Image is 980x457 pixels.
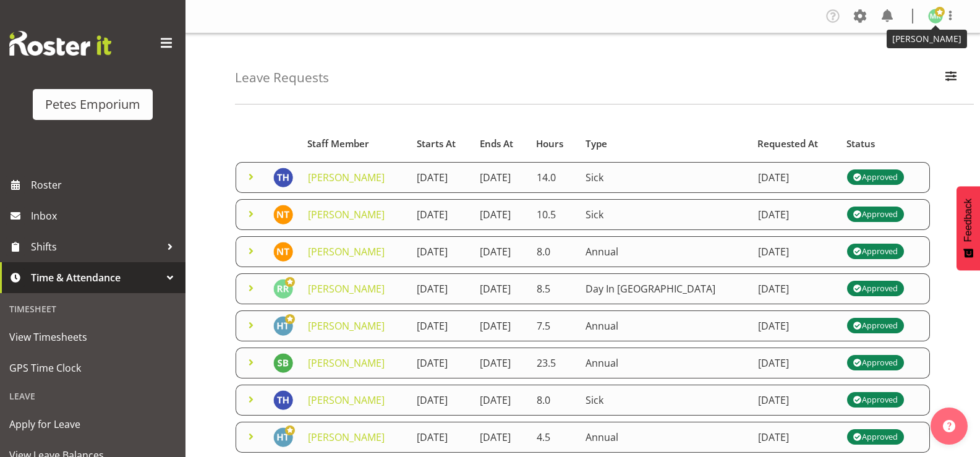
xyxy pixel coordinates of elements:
[273,390,293,410] img: teresa-hawkins9867.jpg
[853,393,898,408] div: Approved
[529,199,579,230] td: 10.5
[308,319,385,333] a: [PERSON_NAME]
[472,422,529,453] td: [DATE]
[9,359,176,377] span: GPS Time Clock
[472,236,529,267] td: [DATE]
[409,385,472,416] td: [DATE]
[3,322,182,352] a: View Timesheets
[751,422,840,453] td: [DATE]
[751,273,840,304] td: [DATE]
[578,199,751,230] td: Sick
[853,318,898,333] div: Approved
[529,273,579,304] td: 8.5
[308,356,385,370] a: [PERSON_NAME]
[273,427,293,447] img: helena-tomlin701.jpg
[578,422,751,453] td: Annual
[853,170,898,185] div: Approved
[409,310,472,341] td: [DATE]
[409,422,472,453] td: [DATE]
[307,137,369,151] span: Staff Member
[3,296,182,322] div: Timesheet
[751,385,840,416] td: [DATE]
[31,237,161,256] span: Shifts
[586,137,607,151] span: Type
[31,176,179,194] span: Roster
[409,348,472,378] td: [DATE]
[943,420,955,432] img: help-xxl-2.png
[273,168,293,187] img: teresa-hawkins9867.jpg
[45,95,140,114] div: Petes Emporium
[409,199,472,230] td: [DATE]
[853,207,898,222] div: Approved
[957,186,980,270] button: Feedback - Show survey
[273,353,293,373] img: stephanie-burden9828.jpg
[751,236,840,267] td: [DATE]
[472,273,529,304] td: [DATE]
[529,310,579,341] td: 7.5
[529,162,579,193] td: 14.0
[273,242,293,262] img: nicole-thomson8388.jpg
[308,171,385,184] a: [PERSON_NAME]
[9,31,111,56] img: Rosterit website logo
[529,385,579,416] td: 8.0
[846,137,875,151] span: Status
[578,236,751,267] td: Annual
[757,137,818,151] span: Requested At
[529,422,579,453] td: 4.5
[3,352,182,383] a: GPS Time Clock
[273,205,293,224] img: nicole-thomson8388.jpg
[578,162,751,193] td: Sick
[472,310,529,341] td: [DATE]
[472,162,529,193] td: [DATE]
[9,415,176,434] span: Apply for Leave
[235,70,329,85] h4: Leave Requests
[409,273,472,304] td: [DATE]
[308,245,385,258] a: [PERSON_NAME]
[308,282,385,296] a: [PERSON_NAME]
[938,64,964,92] button: Filter Employees
[480,137,513,151] span: Ends At
[3,409,182,440] a: Apply for Leave
[3,383,182,409] div: Leave
[31,207,179,225] span: Inbox
[853,244,898,259] div: Approved
[273,279,293,299] img: ruth-robertson-taylor722.jpg
[578,273,751,304] td: Day In [GEOGRAPHIC_DATA]
[578,385,751,416] td: Sick
[529,348,579,378] td: 23.5
[529,236,579,267] td: 8.0
[308,208,385,221] a: [PERSON_NAME]
[409,162,472,193] td: [DATE]
[536,137,563,151] span: Hours
[751,162,840,193] td: [DATE]
[751,310,840,341] td: [DATE]
[751,199,840,230] td: [DATE]
[963,199,974,242] span: Feedback
[578,348,751,378] td: Annual
[853,356,898,370] div: Approved
[409,236,472,267] td: [DATE]
[853,430,898,445] div: Approved
[751,348,840,378] td: [DATE]
[472,348,529,378] td: [DATE]
[417,137,456,151] span: Starts At
[308,430,385,444] a: [PERSON_NAME]
[308,393,385,407] a: [PERSON_NAME]
[472,385,529,416] td: [DATE]
[9,328,176,346] span: View Timesheets
[472,199,529,230] td: [DATE]
[928,9,943,23] img: melanie-richardson713.jpg
[853,281,898,296] div: Approved
[578,310,751,341] td: Annual
[273,316,293,336] img: helena-tomlin701.jpg
[31,268,161,287] span: Time & Attendance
